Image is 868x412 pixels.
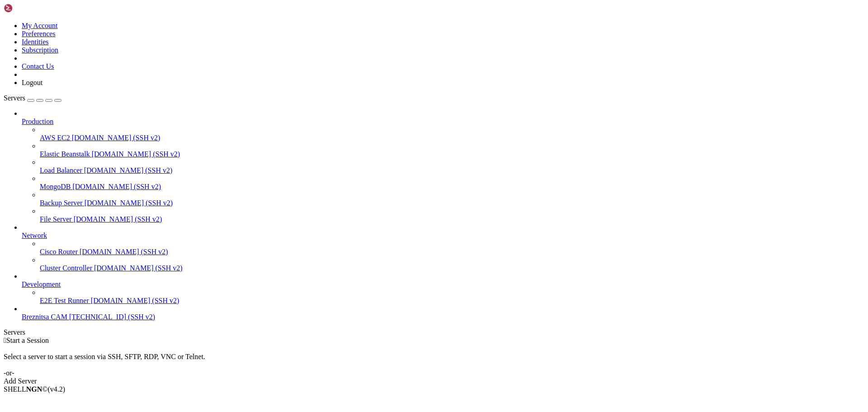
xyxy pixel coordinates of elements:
[22,280,61,288] span: Development
[4,94,25,102] span: Servers
[22,313,864,321] a: Breznitsa CAM [TECHNICAL_ID] (SSH v2)
[85,199,173,207] span: [DOMAIN_NAME] (SSH v2)
[6,336,49,344] span: Start a Session
[4,94,61,102] a: Servers
[22,38,49,46] a: Identities
[40,256,864,272] li: Cluster Controller [DOMAIN_NAME] (SSH v2)
[40,264,864,272] a: Cluster Controller [DOMAIN_NAME] (SSH v2)
[94,264,183,272] span: [DOMAIN_NAME] (SSH v2)
[40,166,864,175] a: Load Balancer [DOMAIN_NAME] (SSH v2)
[40,297,89,304] span: E2E Test Runner
[22,118,53,125] span: Production
[22,280,864,289] a: Development
[4,328,864,336] div: Servers
[22,232,864,240] a: Network
[40,158,864,175] li: Load Balancer [DOMAIN_NAME] (SSH v2)
[40,175,864,191] li: MongoDB [DOMAIN_NAME] (SSH v2)
[40,134,70,142] span: AWS EC2
[69,313,155,321] span: [TECHNICAL_ID] (SSH v2)
[22,62,54,70] a: Contact Us
[40,248,78,256] span: Cisco Router
[4,345,864,377] div: Select a server to start a session via SSH, SFTP, RDP, VNC or Telnet. -or-
[26,385,42,393] b: NGN
[91,297,179,304] span: [DOMAIN_NAME] (SSH v2)
[4,385,65,393] span: SHELL ©
[22,30,56,38] a: Preferences
[40,150,90,158] span: Elastic Beanstalk
[4,377,864,385] div: Add Server
[40,264,92,272] span: Cluster Controller
[80,248,168,256] span: [DOMAIN_NAME] (SSH v2)
[22,223,864,272] li: Network
[74,215,162,223] span: [DOMAIN_NAME] (SSH v2)
[22,313,67,321] span: Breznitsa CAM
[40,150,864,158] a: Elastic Beanstalk [DOMAIN_NAME] (SSH v2)
[84,166,173,174] span: [DOMAIN_NAME] (SSH v2)
[40,240,864,256] li: Cisco Router [DOMAIN_NAME] (SSH v2)
[22,79,42,86] a: Logout
[40,166,82,174] span: Load Balancer
[22,272,864,305] li: Development
[4,336,6,344] span: 
[40,207,864,223] li: File Server [DOMAIN_NAME] (SSH v2)
[40,289,864,305] li: E2E Test Runner [DOMAIN_NAME] (SSH v2)
[40,183,864,191] a: MongoDB [DOMAIN_NAME] (SSH v2)
[40,199,83,207] span: Backup Server
[92,150,180,158] span: [DOMAIN_NAME] (SSH v2)
[22,305,864,321] li: Breznitsa CAM [TECHNICAL_ID] (SSH v2)
[40,142,864,158] li: Elastic Beanstalk [DOMAIN_NAME] (SSH v2)
[22,109,864,223] li: Production
[72,183,161,190] span: [DOMAIN_NAME] (SSH v2)
[22,232,47,239] span: Network
[22,46,58,54] a: Subscription
[48,385,66,393] span: 4.2.0
[4,4,56,13] img: Shellngn
[40,215,72,223] span: File Server
[40,183,71,190] span: MongoDB
[72,134,160,142] span: [DOMAIN_NAME] (SSH v2)
[22,22,58,29] a: My Account
[22,118,864,126] a: Production
[40,215,864,223] a: File Server [DOMAIN_NAME] (SSH v2)
[40,191,864,207] li: Backup Server [DOMAIN_NAME] (SSH v2)
[40,134,864,142] a: AWS EC2 [DOMAIN_NAME] (SSH v2)
[40,248,864,256] a: Cisco Router [DOMAIN_NAME] (SSH v2)
[40,126,864,142] li: AWS EC2 [DOMAIN_NAME] (SSH v2)
[40,199,864,207] a: Backup Server [DOMAIN_NAME] (SSH v2)
[40,297,864,305] a: E2E Test Runner [DOMAIN_NAME] (SSH v2)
